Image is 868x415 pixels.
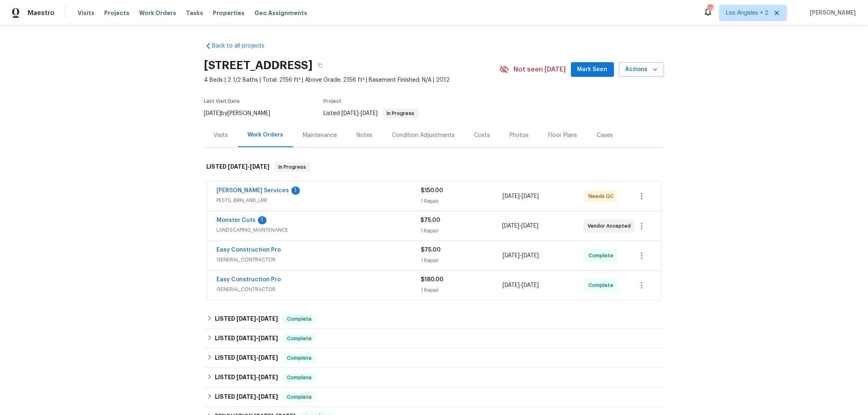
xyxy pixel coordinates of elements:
[503,253,520,259] span: [DATE]
[217,256,421,264] span: GENERAL_CONTRACTOR
[236,355,278,361] span: -
[502,222,538,230] span: -
[215,314,278,324] h6: LISTED
[421,256,503,265] div: 1 Repair
[503,281,539,289] span: -
[214,131,228,139] div: Visits
[258,355,278,361] span: [DATE]
[421,277,444,282] span: $180.00
[217,277,281,282] a: Easy Construction Pro
[248,131,284,139] div: Work Orders
[284,354,315,362] span: Complete
[502,223,519,229] span: [DATE]
[384,111,418,116] span: In Progress
[204,154,664,180] div: LISTED [DATE]-[DATE]In Progress
[588,222,634,230] span: Vendor Accepted
[215,392,278,402] h6: LISTED
[228,164,248,169] span: [DATE]
[510,131,529,139] div: Photos
[577,65,608,75] span: Mark Seen
[250,164,270,169] span: [DATE]
[503,252,539,260] span: -
[275,163,310,171] span: In Progress
[204,111,221,116] span: [DATE]
[588,252,617,260] span: Complete
[204,42,282,50] a: Back to all projects
[474,131,490,139] div: Costs
[217,247,281,253] a: Easy Construction Pro
[522,193,539,199] span: [DATE]
[313,58,328,73] button: Copy Address
[503,192,539,200] span: -
[284,393,315,401] span: Complete
[228,164,270,169] span: -
[707,5,713,13] div: 114
[236,394,256,400] span: [DATE]
[421,188,444,193] span: $150.00
[303,131,337,139] div: Maintenance
[284,335,315,343] span: Complete
[254,9,307,17] span: Geo Assignments
[236,355,256,361] span: [DATE]
[236,335,256,341] span: [DATE]
[204,387,664,407] div: LISTED [DATE]-[DATE]Complete
[204,329,664,348] div: LISTED [DATE]-[DATE]Complete
[726,9,768,17] span: Los Angeles + 2
[421,197,503,205] div: 1 Repair
[421,247,441,253] span: $75.00
[204,76,499,84] span: 4 Beds | 2 1/2 Baths | Total: 2156 ft² | Above Grade: 2156 ft² | Basement Finished: N/A | 2012
[217,188,289,193] a: [PERSON_NAME] Services
[291,187,300,195] div: 1
[392,131,455,139] div: Condition Adjustments
[571,62,614,77] button: Mark Seen
[258,316,278,322] span: [DATE]
[204,309,664,329] div: LISTED [DATE]-[DATE]Complete
[597,131,613,139] div: Cases
[217,217,256,223] a: Monster Cuts
[217,196,421,204] span: PESTS, BRN_AND_LRR
[204,61,313,70] h2: [STREET_ADDRESS]
[503,282,520,288] span: [DATE]
[324,99,342,104] span: Project
[258,374,278,380] span: [DATE]
[236,335,278,341] span: -
[204,109,280,118] div: by [PERSON_NAME]
[217,226,421,234] span: LANDSCAPING_MAINTENANCE
[619,62,664,77] button: Actions
[284,315,315,323] span: Complete
[503,193,520,199] span: [DATE]
[625,65,658,75] span: Actions
[514,65,566,74] span: Not seen [DATE]
[78,9,94,17] span: Visits
[521,223,538,229] span: [DATE]
[549,131,577,139] div: Floor Plans
[361,111,378,116] span: [DATE]
[236,394,278,400] span: -
[236,374,256,380] span: [DATE]
[324,111,419,116] span: Listed
[284,374,315,382] span: Complete
[522,282,539,288] span: [DATE]
[236,374,278,380] span: -
[217,285,421,293] span: GENERAL_CONTRACTOR
[236,316,278,322] span: -
[588,281,617,289] span: Complete
[342,111,378,116] span: -
[342,111,359,116] span: [DATE]
[213,9,245,17] span: Properties
[522,253,539,259] span: [DATE]
[421,227,502,235] div: 1 Repair
[258,216,267,224] div: 1
[215,334,278,343] h6: LISTED
[139,9,176,17] span: Work Orders
[421,217,441,223] span: $75.00
[104,9,129,17] span: Projects
[258,394,278,400] span: [DATE]
[186,10,203,16] span: Tasks
[807,9,856,17] span: [PERSON_NAME]
[588,192,617,200] span: Needs QC
[357,131,373,139] div: Notes
[28,9,55,17] span: Maestro
[421,286,503,294] div: 1 Repair
[258,335,278,341] span: [DATE]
